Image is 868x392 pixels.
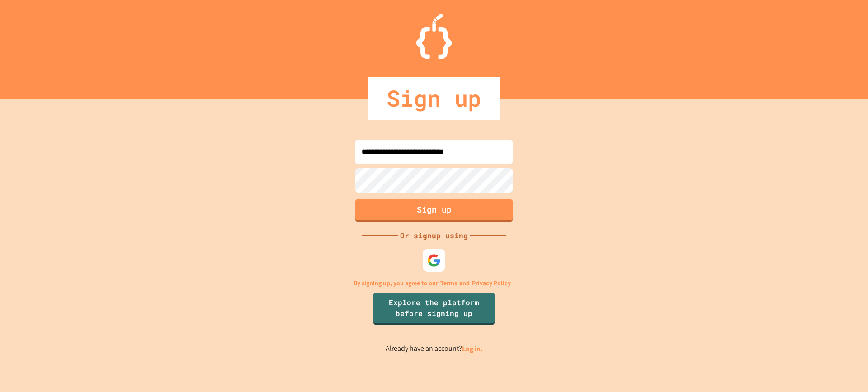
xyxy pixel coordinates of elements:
[416,14,452,59] img: Logo.svg
[440,279,457,288] a: Terms
[462,344,483,354] a: Log in.
[398,230,470,241] div: Or signup using
[386,343,483,354] p: Already have an account?
[368,77,500,120] div: Sign up
[355,199,513,222] button: Sign up
[427,254,441,267] img: google-icon.svg
[354,279,515,288] p: By signing up, you agree to our and .
[373,293,495,325] a: Explore the platform before signing up
[472,279,511,288] a: Privacy Policy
